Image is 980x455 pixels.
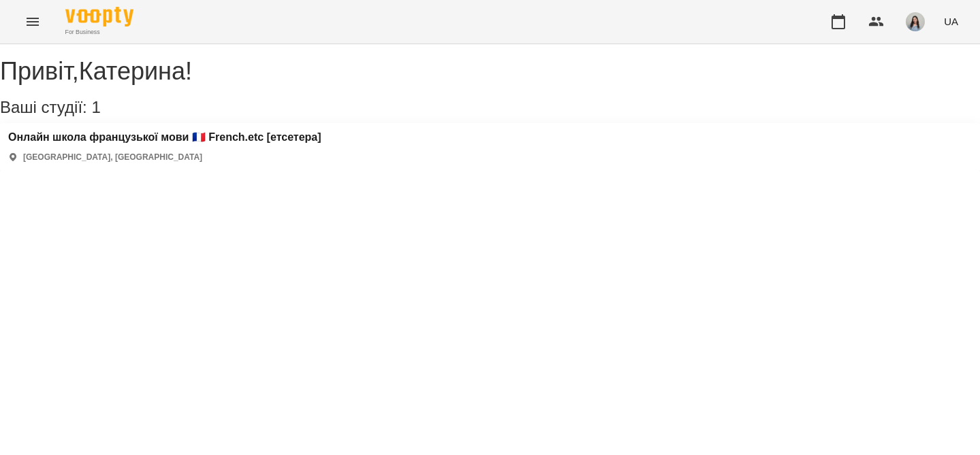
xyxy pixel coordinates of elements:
[8,131,321,144] a: Онлайн школа французької мови 🇫🇷 French.etc [етсетера]
[65,28,133,37] span: For Business
[16,5,49,38] button: Menu
[944,14,958,29] span: UA
[65,7,133,27] img: Voopty Logo
[906,12,925,31] img: 00729b20cbacae7f74f09ddf478bc520.jpg
[938,9,964,34] button: UA
[91,98,100,116] span: 1
[23,152,202,163] p: [GEOGRAPHIC_DATA], [GEOGRAPHIC_DATA]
